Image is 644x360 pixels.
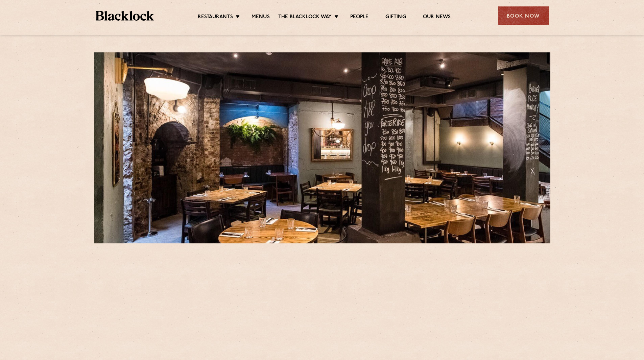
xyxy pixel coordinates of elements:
a: Menus [252,14,270,21]
a: People [350,14,368,21]
a: Our News [423,14,451,21]
img: BL_Textured_Logo-footer-cropped.svg [96,11,154,21]
a: The Blacklock Way [278,14,332,21]
a: Gifting [385,14,406,21]
a: Restaurants [198,14,233,21]
div: Book Now [498,6,549,25]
